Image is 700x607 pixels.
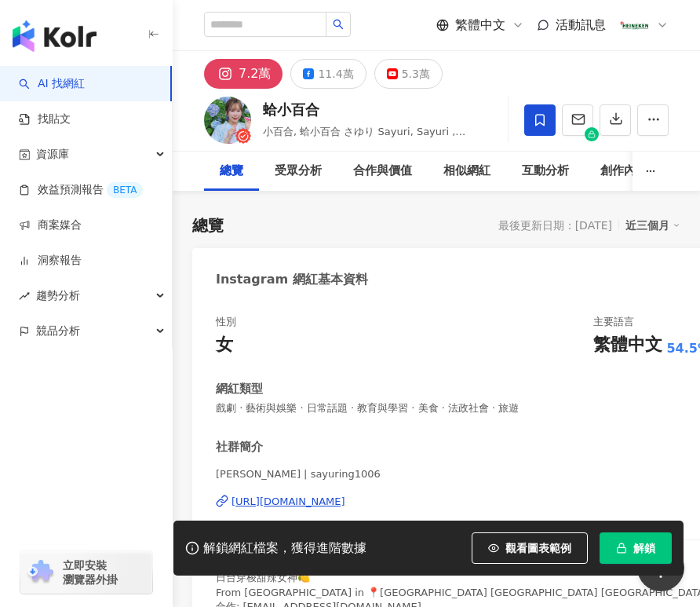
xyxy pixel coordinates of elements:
div: 創作內容分析 [600,162,671,181]
span: 競品分析 [36,313,80,349]
div: 相似網紅 [443,162,490,181]
div: [URL][DOMAIN_NAME] [232,495,345,509]
div: 蛤小百合 [263,100,484,119]
a: searchAI 找網紅 [19,76,85,92]
div: 互動分析 [522,162,569,181]
span: 立即安裝 瀏覽器外掛 [63,558,118,587]
div: 性別 [216,315,236,329]
div: 11.4萬 [318,63,353,85]
a: 商案媒合 [19,218,82,233]
button: 觀看圖表範例 [472,532,588,564]
span: 資源庫 [36,137,69,172]
span: 活動訊息 [556,17,606,32]
span: 趨勢分析 [36,278,80,313]
div: 總覽 [192,214,224,236]
div: 近三個月 [625,215,680,236]
span: 繁體中文 [455,16,505,34]
span: 小百合, 蛤小百合 さゆり Sayuri, Sayuri , [PERSON_NAME], sayuring1006 [263,126,465,153]
a: 找貼文 [19,112,71,127]
div: 5.3萬 [402,63,430,85]
div: 主要語言 [593,315,634,329]
div: Instagram 網紅基本資料 [216,271,368,288]
div: 繁體中文 [593,333,662,357]
div: 最後更新日期：[DATE] [498,219,612,232]
span: 解鎖 [633,542,655,554]
button: 7.2萬 [204,59,283,89]
div: 社群簡介 [216,439,263,455]
button: 11.4萬 [290,59,366,89]
button: 解鎖 [600,532,672,564]
div: 女 [216,333,233,357]
button: 5.3萬 [374,59,443,89]
a: 效益預測報告BETA [19,182,143,198]
img: HTW_logo.png [619,10,649,40]
span: rise [19,291,30,302]
div: 7.2萬 [239,63,271,85]
a: chrome extension立即安裝 瀏覽器外掛 [20,551,152,594]
div: 總覽 [220,162,243,181]
span: 觀看圖表範例 [505,542,571,554]
img: KOL Avatar [204,97,251,144]
a: 洞察報告 [19,253,82,269]
div: 受眾分析 [275,162,322,181]
img: logo [13,20,97,52]
span: search [333,19,344,30]
img: chrome extension [25,560,56,585]
div: 解鎖網紅檔案，獲得進階數據 [203,540,366,557]
div: 網紅類型 [216,381,263,397]
div: 合作與價值 [353,162,412,181]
